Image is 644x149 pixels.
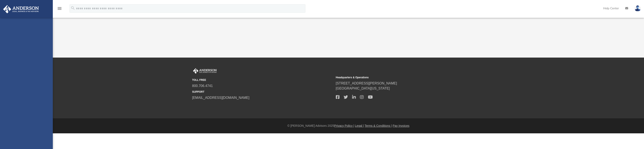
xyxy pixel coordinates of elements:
a: Terms & Conditions | [365,124,392,127]
a: 800.706.4741 [192,84,213,88]
img: Anderson Advisors Platinum Portal [2,5,40,13]
a: Pay Invoices [393,124,409,127]
small: TOLL FREE [192,78,333,82]
div: © [PERSON_NAME] Advisors 2025 [53,124,644,128]
i: menu [57,6,62,11]
a: Privacy Policy | [334,124,354,127]
img: Anderson Advisors Platinum Portal [192,68,218,74]
a: [EMAIL_ADDRESS][DOMAIN_NAME] [192,96,249,99]
a: Legal | [355,124,364,127]
a: menu [57,8,62,11]
i: search [71,6,75,10]
small: SUPPORT [192,90,333,94]
img: User Pic [634,5,641,11]
a: [STREET_ADDRESS][PERSON_NAME] [336,81,397,85]
a: [GEOGRAPHIC_DATA][US_STATE] [336,87,390,90]
small: Headquarters & Operations [336,76,477,79]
